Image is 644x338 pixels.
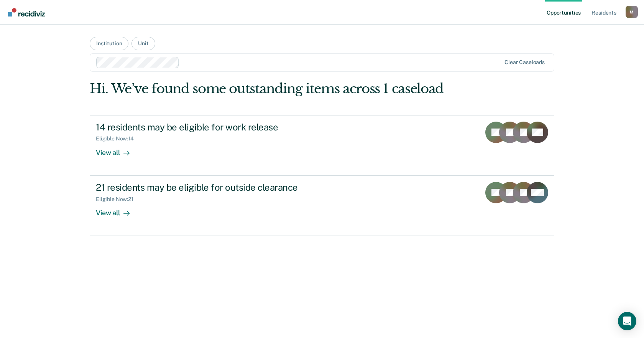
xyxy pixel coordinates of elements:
div: Eligible Now : 14 [96,135,140,142]
button: Unit [131,37,155,50]
div: 14 residents may be eligible for work release [96,122,365,133]
div: View all [96,202,139,217]
a: 21 residents may be eligible for outside clearanceEligible Now:21View all [90,176,554,236]
div: 21 residents may be eligible for outside clearance [96,182,365,193]
div: Eligible Now : 21 [96,196,140,203]
div: Open Intercom Messenger [618,312,636,330]
img: Recidiviz [8,8,45,16]
div: View all [96,142,139,157]
div: Hi. We’ve found some outstanding items across 1 caseload [90,81,462,97]
button: Institution [90,37,128,50]
div: Clear caseloads [504,59,545,66]
div: M [626,6,638,18]
a: 14 residents may be eligible for work releaseEligible Now:14View all [90,115,554,176]
button: Profile dropdown button [626,6,638,18]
